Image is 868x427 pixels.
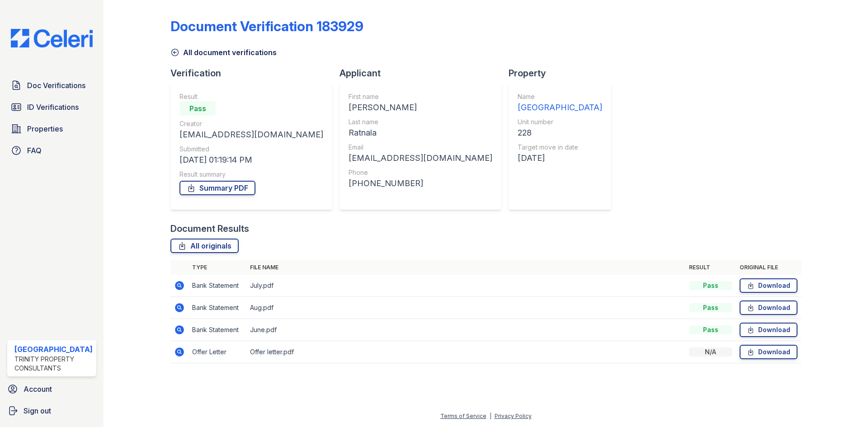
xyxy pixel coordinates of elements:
[518,127,602,139] div: 228
[179,181,255,195] a: Summary PDF
[189,341,246,363] td: Offer Letter
[7,141,96,160] a: FAQ
[246,275,685,297] td: July.pdf
[246,319,685,341] td: June.pdf
[4,402,100,420] a: Sign out
[179,145,323,154] div: Submitted
[685,260,736,275] th: Result
[179,101,216,116] div: Pass
[179,128,323,141] div: [EMAIL_ADDRESS][DOMAIN_NAME]
[27,145,42,156] span: FAQ
[189,319,246,341] td: Bank Statement
[24,384,52,394] span: Account
[24,405,51,416] span: Sign out
[170,18,363,34] div: Document Verification 183929
[340,67,509,80] div: Applicant
[246,341,685,363] td: Offer letter.pdf
[179,92,323,101] div: Result
[689,347,732,357] div: N/A
[349,143,492,152] div: Email
[349,101,492,114] div: [PERSON_NAME]
[7,76,96,94] a: Doc Verifications
[689,303,732,312] div: Pass
[518,117,602,127] div: Unit number
[740,278,797,293] a: Download
[518,143,602,152] div: Target move in date
[440,413,486,419] a: Terms of Service
[170,239,239,253] a: All originals
[518,101,602,114] div: [GEOGRAPHIC_DATA]
[246,260,685,275] th: File name
[736,260,801,275] th: Original file
[27,80,85,91] span: Doc Verifications
[4,29,100,47] img: CE_Logo_Blue-a8612792a0a2168367f1c8372b55b34899dd931a85d93a1a3d3e32e68fde9ad4.png
[349,152,492,164] div: [EMAIL_ADDRESS][DOMAIN_NAME]
[349,127,492,139] div: Ratnala
[7,120,96,138] a: Properties
[740,323,797,337] a: Download
[179,170,323,179] div: Result summary
[689,325,732,334] div: Pass
[349,92,492,101] div: First name
[179,119,323,128] div: Creator
[509,67,618,80] div: Property
[189,297,246,319] td: Bank Statement
[170,47,277,58] a: All document verifications
[518,92,602,114] a: Name [GEOGRAPHIC_DATA]
[518,152,602,164] div: [DATE]
[170,222,249,235] div: Document Results
[14,355,93,373] div: Trinity Property Consultants
[490,413,491,419] div: |
[740,300,797,315] a: Download
[179,154,323,166] div: [DATE] 01:19:14 PM
[189,275,246,297] td: Bank Statement
[4,380,100,398] a: Account
[518,92,602,101] div: Name
[689,281,732,290] div: Pass
[246,297,685,319] td: Aug.pdf
[14,344,93,355] div: [GEOGRAPHIC_DATA]
[740,345,797,359] a: Download
[349,168,492,177] div: Phone
[349,177,492,190] div: [PHONE_NUMBER]
[7,98,96,116] a: ID Verifications
[27,102,79,113] span: ID Verifications
[495,413,532,419] a: Privacy Policy
[349,117,492,127] div: Last name
[170,67,340,80] div: Verification
[27,123,63,134] span: Properties
[189,260,246,275] th: Type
